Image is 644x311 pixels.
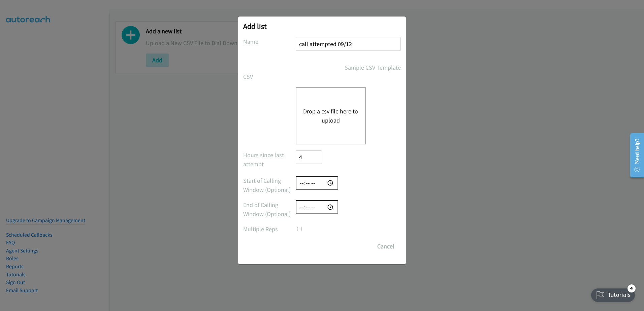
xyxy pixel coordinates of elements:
iframe: Resource Center [624,129,644,182]
label: Hours since last attempt [243,150,296,169]
button: Drop a csv file here to upload [303,107,358,125]
label: CSV [243,72,296,81]
label: Start of Calling Window (Optional) [243,176,296,194]
h2: Add list [243,22,401,31]
button: Cancel [371,240,401,253]
label: End of Calling Window (Optional) [243,200,296,218]
label: Name [243,37,296,46]
iframe: Checklist [587,282,639,306]
a: Sample CSV Template [345,63,401,72]
label: Multiple Reps [243,224,296,234]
